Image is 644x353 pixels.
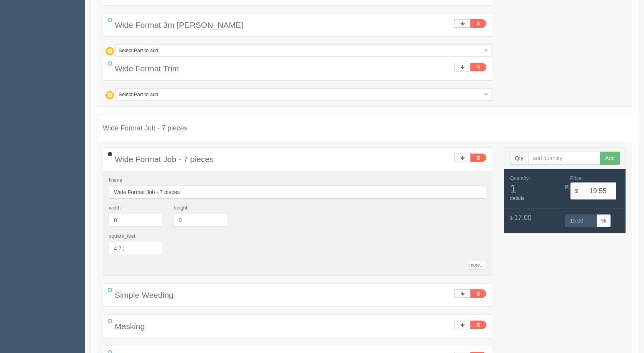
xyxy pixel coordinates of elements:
span: $ [570,182,583,200]
a: Select Part to add [115,89,492,100]
a: Select Part to add [115,45,492,56]
label: height [174,204,187,212]
span: Wide Format 3m [PERSON_NAME] [115,20,243,29]
a: more... [467,261,486,269]
span: Wide Format Job - 7 pieces [115,155,214,164]
span: Simple Weeding [115,291,174,299]
input: Name [109,186,486,199]
label: square_feet [109,233,135,240]
span: 17.00 [514,214,532,221]
span: Masking [115,322,145,331]
label: Name [109,177,122,184]
span: Quantity: [510,175,530,181]
a: details [510,195,525,201]
span: $ [510,215,513,221]
span: % [597,214,611,227]
input: add quantity [528,152,601,165]
span: Wide Format Trim [115,64,179,73]
span: Qty [510,152,528,165]
span: Select Part to add [119,45,482,56]
span: Select Part to add [119,89,482,100]
h4: Wide Format Job - 7 pieces [103,125,626,132]
label: width [109,204,120,212]
span: 1 [510,182,559,195]
input: 0 [109,242,162,255]
button: Add [600,152,620,165]
span: Price: [570,175,583,181]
